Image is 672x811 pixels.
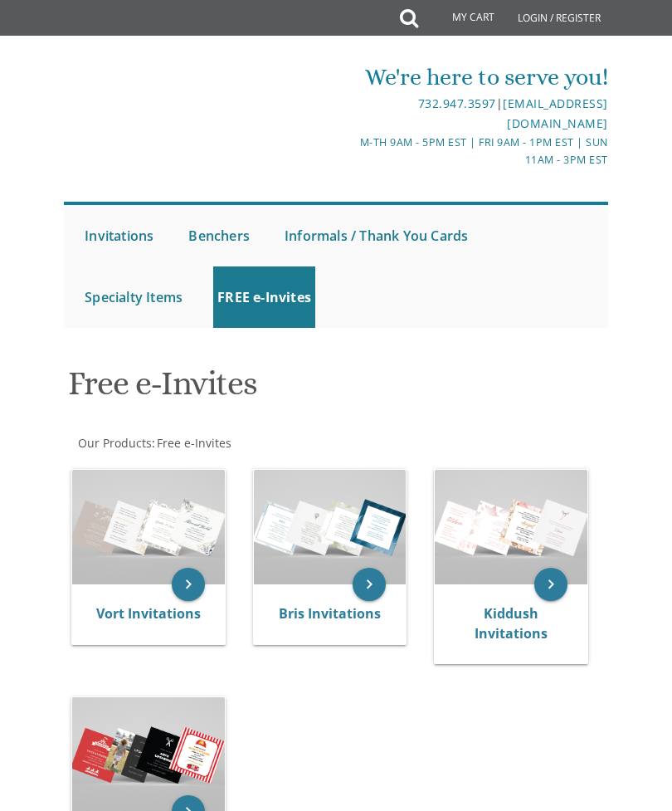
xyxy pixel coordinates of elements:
a: keyboard_arrow_right [534,568,567,601]
img: Bris Invitations [254,470,407,584]
div: M-Th 9am - 5pm EST | Fri 9am - 1pm EST | Sun 11am - 3pm EST [337,134,607,169]
div: We're here to serve you! [337,61,607,94]
a: keyboard_arrow_right [172,568,205,601]
a: Free e-Invites [155,435,231,451]
a: My Cart [416,2,506,35]
a: Invitations [80,205,158,266]
span: Free e-Invites [157,435,231,451]
a: keyboard_arrow_right [353,568,386,601]
a: FREE e-Invites [213,266,315,328]
a: Our Products [76,435,152,451]
div: | [337,94,607,134]
img: Kiddush Invitations [435,470,587,584]
a: Informals / Thank You Cards [280,205,472,266]
a: 732.947.3597 [418,95,496,111]
a: Bris Invitations [279,604,381,623]
a: Vort Invitations [96,604,201,623]
a: Benchers [184,205,254,266]
div: : [64,435,608,452]
img: Vort Invitations [72,470,225,584]
a: [EMAIL_ADDRESS][DOMAIN_NAME] [503,95,608,131]
a: Kiddush Invitations [475,604,548,642]
h1: Free e-Invites [68,365,605,414]
a: Specialty Items [80,266,187,328]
